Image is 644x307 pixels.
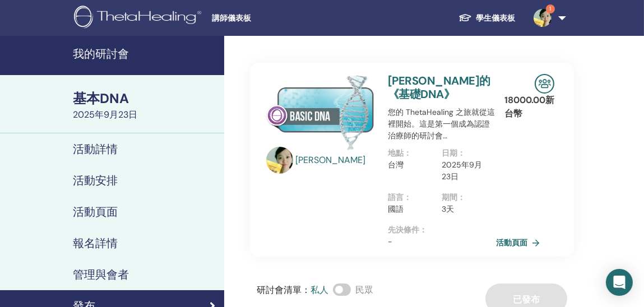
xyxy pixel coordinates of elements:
font: ： [458,192,466,202]
font: 講師儀表板 [212,13,251,22]
font: 民眾 [355,284,373,296]
font: 2025年9月23日 [442,160,483,182]
font: 報名詳情 [73,236,118,250]
a: 學生儀表板 [450,7,525,29]
font: 活動詳情 [73,142,118,156]
img: default.png [266,147,293,174]
a: [PERSON_NAME] [295,153,377,167]
font: ： [404,148,411,158]
font: 私人 [311,284,328,296]
font: 3天 [442,204,455,214]
img: 基本DNA [266,74,374,150]
font: 18000.00 [504,94,545,106]
img: 現場研討會 [535,74,554,94]
img: default.png [534,9,552,27]
font: 學生儀表板 [476,13,516,23]
font: - [388,236,392,246]
a: 活動頁面 [496,234,544,251]
font: 期間 [442,192,458,202]
a: 基本DNA2025年9月23日 [66,89,224,122]
font: 活動頁面 [496,238,527,248]
a: [PERSON_NAME]的《基礎DNA》 [388,73,490,101]
font: ： [419,225,427,235]
img: logo.png [74,6,205,31]
font: 您的 ThetaHealing 之旅就從這裡開始。這是第一個成為認證治療師的研討會… [388,107,495,141]
font: ： [458,148,466,158]
font: 先決條件 [388,225,419,235]
font: 1 [549,5,551,12]
font: 語言 [388,192,404,202]
font: 我的研討會 [73,46,129,61]
font: 活動安排 [73,173,118,188]
font: 管理與會者 [73,267,129,282]
font: ： [302,284,311,296]
font: 2025年9月23日 [73,109,137,120]
font: 日期 [442,148,458,158]
font: 研討會清單 [257,284,302,296]
font: 基本DNA [73,90,129,107]
font: ： [404,192,411,202]
font: 國語 [388,204,404,214]
font: 台灣 [388,160,404,170]
img: graduation-cap-white.svg [458,13,472,22]
font: 活動頁面 [73,204,118,219]
div: 開啟 Intercom Messenger [606,269,633,296]
font: [PERSON_NAME] [295,154,365,166]
font: 地點 [388,148,404,158]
